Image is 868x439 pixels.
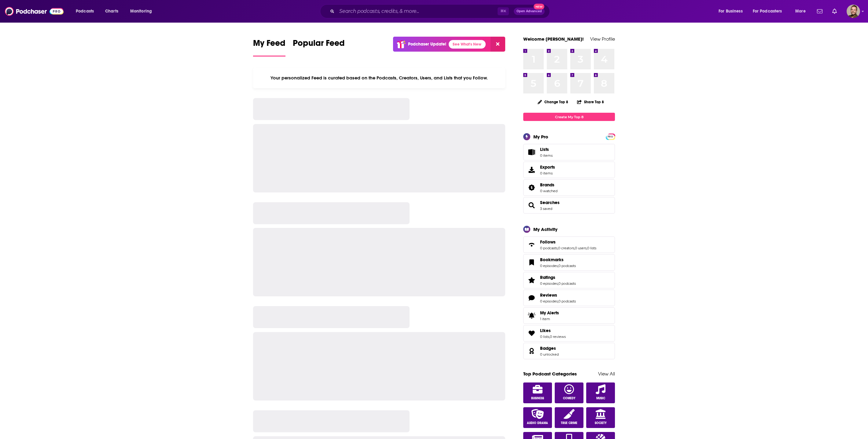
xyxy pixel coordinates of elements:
[533,226,557,232] div: My Activity
[577,96,604,108] button: Share Top 8
[523,162,615,178] a: Exports
[540,328,566,333] a: Likes
[540,346,556,351] span: Badges
[540,346,559,351] a: Badges
[523,382,552,403] a: Business
[586,382,615,403] a: Music
[525,294,538,302] a: Reviews
[523,325,615,342] span: Likes
[523,343,615,359] span: Badges
[749,6,791,16] button: open menu
[498,7,509,15] span: ⌘ K
[525,311,538,320] span: My Alerts
[587,246,596,250] a: 0 lists
[549,335,550,339] span: ,
[540,171,555,175] span: 0 items
[555,407,583,428] a: True Crime
[525,329,538,338] a: Likes
[540,310,559,316] span: My Alerts
[293,38,345,57] a: Popular Feed
[523,307,615,324] a: My Alerts
[126,6,160,16] button: open menu
[534,98,572,106] button: Change Top 8
[517,10,542,13] span: Open Advanced
[753,7,782,16] span: For Podcasters
[558,264,576,268] a: 0 podcasts
[847,5,860,18] img: User Profile
[540,239,556,245] span: Follows
[525,183,538,192] a: Brands
[523,144,615,160] a: Lists
[525,258,538,267] a: Bookmarks
[540,153,553,158] span: 0 items
[523,272,615,288] span: Ratings
[525,347,538,355] a: Badges
[558,264,558,268] span: ,
[525,201,538,210] a: Searches
[540,281,558,286] a: 0 episodes
[558,299,558,303] span: ,
[557,246,558,250] span: ,
[540,264,558,268] a: 0 episodes
[598,371,615,377] a: View All
[540,275,576,280] a: Ratings
[555,382,583,403] a: Comedy
[563,397,576,400] span: Comedy
[540,207,552,211] a: 3 saved
[523,197,615,214] span: Searches
[590,36,615,42] a: View Profile
[525,276,538,284] a: Ratings
[105,7,118,16] span: Charts
[558,281,558,286] span: ,
[408,42,446,47] p: Podchaser Update!
[523,254,615,271] span: Bookmarks
[558,281,576,286] a: 0 podcasts
[130,7,152,16] span: Monitoring
[719,7,743,16] span: For Business
[449,40,486,49] a: See What's New
[847,5,860,18] button: Show profile menu
[523,236,615,253] span: Follows
[586,407,615,428] a: Society
[523,113,615,121] a: Create My Top 8
[5,5,64,17] img: Podchaser - Follow, Share and Rate Podcasts
[540,292,576,298] a: Reviews
[540,299,558,303] a: 0 episodes
[540,246,557,250] a: 0 podcasts
[830,6,839,16] a: Show notifications dropdown
[534,4,545,9] span: New
[714,6,750,16] button: open menu
[540,189,557,193] a: 0 watched
[533,134,548,140] div: My Pro
[540,257,576,262] a: Bookmarks
[523,371,577,377] a: Top Podcast Categories
[540,182,554,188] span: Brands
[514,8,545,15] button: Open AdvancedNew
[540,200,560,205] a: Searches
[540,328,551,333] span: Likes
[540,164,555,170] span: Exports
[525,166,538,174] span: Exports
[540,335,549,339] a: 0 lists
[253,68,505,88] div: Your personalized Feed is curated based on the Podcasts, Creators, Users, and Lists that you Follow.
[595,421,607,425] span: Society
[540,147,549,152] span: Lists
[540,147,553,152] span: Lists
[847,5,860,18] span: Logged in as ryanphall
[253,38,285,52] span: My Feed
[558,299,576,303] a: 0 podcasts
[558,246,574,250] a: 0 creators
[293,38,345,52] span: Popular Feed
[815,6,825,16] a: Show notifications dropdown
[101,6,122,16] a: Charts
[540,317,559,321] span: 1 item
[527,421,548,425] span: Audio Drama
[607,134,614,139] span: PRO
[575,246,587,250] a: 0 users
[523,407,552,428] a: Audio Drama
[523,290,615,306] span: Reviews
[523,36,584,42] a: Welcome [PERSON_NAME]!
